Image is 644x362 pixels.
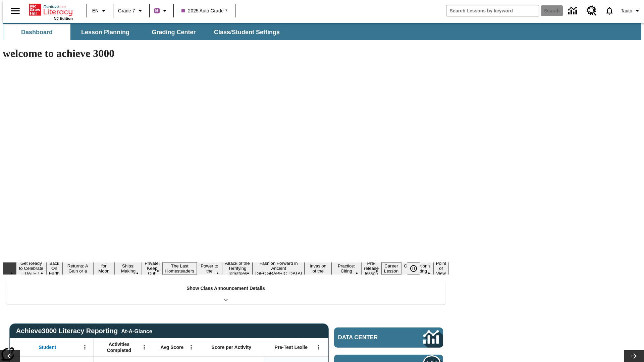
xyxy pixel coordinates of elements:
div: SubNavbar [3,23,641,40]
span: Lesson Planning [81,28,129,36]
button: Open Menu [314,342,324,352]
span: 2025 Auto Grade 7 [181,7,228,14]
button: Lesson carousel, Next [624,350,644,362]
button: Open side menu [5,1,25,21]
button: Slide 3 Free Returns: A Gain or a Drain? [62,257,93,280]
span: Student [39,344,56,350]
button: Slide 6 Private! Keep Out! [142,260,162,277]
button: Open Menu [80,342,90,352]
span: Achieve3000 Literacy Reporting [16,327,152,335]
span: Activities Completed [97,341,141,353]
input: search field [446,5,539,16]
span: B [155,6,159,15]
span: Avg Score [160,344,183,350]
a: Notifications [601,2,618,19]
div: SubNavbar [3,24,286,40]
button: Slide 1 Get Ready to Celebrate Juneteenth! [16,260,46,277]
a: Resource Center, Will open in new tab [583,2,601,20]
button: Grading Center [140,24,207,40]
button: Pause [407,262,420,275]
span: EN [92,7,99,14]
p: Show Class Announcement Details [186,285,265,292]
a: Data Center [334,327,443,348]
button: Open Menu [186,342,196,352]
button: Slide 5 Cruise Ships: Making Waves [115,257,142,280]
button: Slide 10 Fashion Forward in Ancient Rome [253,260,305,277]
div: Pause [407,262,427,275]
a: Data Center [564,2,583,20]
button: Open Menu [139,342,149,352]
button: Slide 11 The Invasion of the Free CD [305,257,331,280]
button: Profile/Settings [618,5,644,17]
span: Grade 7 [118,7,135,14]
a: Home [29,3,73,16]
span: Pre-Test Lexile [275,344,308,350]
button: Boost Class color is purple. Change class color [152,5,171,17]
button: Slide 16 Point of View [433,260,449,277]
div: At-A-Glance [121,327,152,335]
span: NJ Edition [54,16,73,20]
button: Slide 9 Attack of the Terrifying Tomatoes [222,260,253,277]
button: Slide 4 Time for Moon Rules? [93,257,115,280]
div: Show Class Announcement Details [6,281,445,304]
div: Home [29,2,73,20]
button: Language: EN, Select a language [89,5,111,17]
button: Slide 8 Solar Power to the People [197,257,222,280]
button: Class/Student Settings [209,24,285,40]
span: Score per Activity [212,344,252,350]
span: Class/Student Settings [214,28,280,36]
button: Slide 14 Career Lesson [381,262,401,275]
button: Slide 7 The Last Homesteaders [162,262,197,275]
button: Slide 15 The Constitution's Balancing Act [401,257,433,280]
h1: welcome to achieve 3000 [3,47,449,60]
button: Lesson Planning [72,24,139,40]
button: Slide 13 Pre-release lesson [361,260,381,277]
span: Data Center [338,334,401,341]
button: Grade: Grade 7, Select a grade [115,5,147,17]
span: Grading Center [152,28,196,36]
span: Dashboard [21,28,53,36]
button: Slide 12 Mixed Practice: Citing Evidence [331,257,361,280]
button: Slide 2 Back On Earth [46,260,62,277]
span: Tauto [621,7,632,14]
button: Dashboard [3,24,70,40]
